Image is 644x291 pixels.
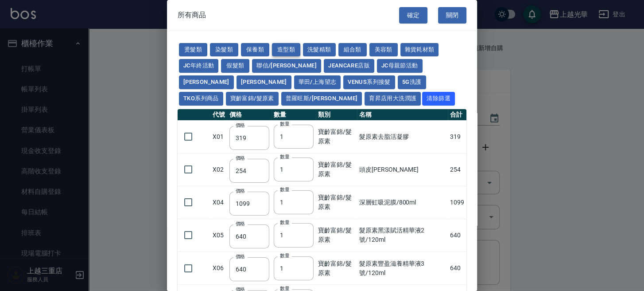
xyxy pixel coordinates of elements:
button: 燙髮類 [179,43,207,57]
button: JC母親節活動 [377,59,423,73]
td: X05 [210,219,227,252]
th: 價格 [227,109,272,121]
label: 價格 [236,220,245,227]
td: 髮原素黑漾賦活精華液2號/120ml [357,219,448,252]
td: 髮原素豐盈滋養精華液3號/120ml [357,252,448,285]
label: 數量 [280,252,289,259]
td: X02 [210,153,227,186]
span: 所有商品 [178,11,206,20]
th: 類別 [316,109,357,121]
button: 美容類 [369,43,398,57]
button: JeanCare店販 [324,59,374,73]
th: 數量 [272,109,316,121]
button: [PERSON_NAME] [237,75,291,89]
button: 雜貨耗材類 [400,43,439,57]
td: 319 [448,120,466,153]
button: 假髮類 [221,59,249,73]
td: 寶齡富錦/髮原素 [316,153,357,186]
th: 代號 [210,109,227,121]
button: 普羅旺斯/[PERSON_NAME] [281,92,362,106]
label: 價格 [236,122,245,129]
td: 640 [448,252,466,285]
td: 寶齡富錦/髮原素 [316,252,357,285]
td: 髮原素去脂活凝膠 [357,120,448,153]
button: 關閉 [438,7,466,24]
button: 華田/上海望志 [294,75,341,89]
td: X06 [210,252,227,285]
label: 價格 [236,188,245,194]
td: 深層虹吸泥膜/800ml [357,186,448,219]
td: 頭皮[PERSON_NAME] [357,153,448,186]
button: 保養類 [241,43,269,57]
button: 洗髮精類 [303,43,336,57]
td: 寶齡富錦/髮原素 [316,219,357,252]
label: 價格 [236,155,245,161]
button: 育昇店用大洗潤護 [365,92,421,106]
button: [PERSON_NAME] [179,75,234,89]
label: 數量 [280,219,289,226]
button: 確定 [399,7,427,24]
th: 名稱 [357,109,448,121]
button: 造型類 [272,43,300,57]
td: 254 [448,153,466,186]
label: 數量 [280,121,289,127]
label: 價格 [236,253,245,260]
th: 合計 [448,109,466,121]
td: X04 [210,186,227,219]
button: TKO系列商品 [179,92,223,106]
td: 1099 [448,186,466,219]
label: 數量 [280,186,289,193]
button: 5G洗護 [398,75,426,89]
td: 寶齡富錦/髮原素 [316,186,357,219]
button: 組合類 [338,43,367,57]
button: 清除篩選 [422,92,455,106]
button: 染髮類 [210,43,238,57]
td: 寶齡富錦/髮原素 [316,120,357,153]
button: JC年終活動 [179,59,218,73]
label: 數量 [280,153,289,160]
td: X01 [210,120,227,153]
button: 寶齡富錦/髮原素 [226,92,279,106]
button: Venus系列接髮 [343,75,395,89]
td: 640 [448,219,466,252]
button: 聯信/[PERSON_NAME] [252,59,321,73]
